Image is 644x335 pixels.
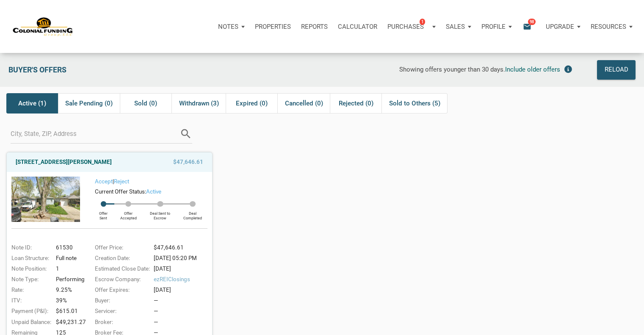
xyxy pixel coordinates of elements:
[91,307,151,316] div: Servicer:
[597,60,636,80] button: Reload
[180,125,192,144] i: search
[95,178,129,185] span: |
[420,18,425,25] span: 1
[114,178,129,185] a: Reject
[389,98,440,108] span: Sold to Others (5)
[7,307,53,316] div: Payment (P&I):
[58,93,120,114] div: Sale Pending (0)
[213,14,250,39] button: Notes
[154,318,212,327] div: —
[338,23,377,30] p: Calculator
[226,93,277,114] div: Expired (0)
[65,98,113,108] span: Sale Pending (0)
[53,286,84,294] div: 9.25%
[178,207,207,220] div: Deal Completed
[7,296,53,305] div: ITV:
[481,23,506,30] p: Profile
[218,23,238,30] p: Notes
[53,244,84,252] div: 61530
[114,207,143,220] div: Offer Accepted
[18,98,46,108] span: Active (1)
[91,254,151,263] div: Creation Date:
[151,265,212,273] div: [DATE]
[7,254,53,263] div: Loan Structure:
[505,66,560,73] span: Include older offers
[446,23,465,30] p: Sales
[173,157,203,167] span: $47,646.61
[154,296,212,305] div: —
[179,98,219,108] span: Withdrawn (3)
[285,98,323,108] span: Cancelled (0)
[339,98,373,108] span: Rejected (0)
[13,17,73,37] img: NoteUnlimited
[255,23,291,30] p: Properties
[134,98,157,108] span: Sold (0)
[382,14,441,39] button: Purchases1
[53,254,84,263] div: Full note
[91,286,151,294] div: Offer Expires:
[93,207,114,220] div: Offer Sent
[11,125,180,144] input: City, State, ZIP, Address
[441,14,476,39] button: Sales
[95,188,146,195] span: Current Offer Status:
[53,265,84,273] div: 1
[53,275,84,284] div: Performing
[4,60,195,80] div: Buyer's Offers
[399,66,505,73] span: Showing offers younger than 30 days.
[7,286,53,294] div: Rate:
[277,93,330,114] div: Cancelled (0)
[6,93,58,114] div: Active (1)
[53,318,84,327] div: $49,231.27
[154,275,212,284] span: ezREIClosings
[7,244,53,252] div: Note ID:
[296,14,333,39] button: Reports
[53,296,84,305] div: 39%
[387,23,424,30] p: Purchases
[95,178,113,185] a: Accept
[154,307,212,316] div: —
[16,157,112,167] a: [STREET_ADDRESS][PERSON_NAME]
[250,14,296,39] a: Properties
[522,22,532,31] i: email
[151,254,212,263] div: [DATE] 05:20 PM
[91,265,151,273] div: Estimated Close Date:
[586,14,638,39] button: Resources
[236,98,268,108] span: Expired (0)
[171,93,226,114] div: Withdrawn (3)
[330,93,381,114] div: Rejected (0)
[151,244,212,252] div: $47,646.61
[381,93,448,114] div: Sold to Others (5)
[53,307,84,316] div: $615.01
[151,286,212,294] div: [DATE]
[11,177,80,221] img: 575873
[541,14,586,39] button: Upgrade
[333,14,382,39] a: Calculator
[7,265,53,273] div: Note Position:
[7,275,53,284] div: Note Type:
[91,296,151,305] div: Buyer:
[7,318,53,327] div: Unpaid Balance:
[517,14,541,39] button: email98
[476,14,517,39] button: Profile
[91,275,151,284] div: Escrow Company:
[120,93,171,114] div: Sold (0)
[604,64,628,76] div: Reload
[143,207,178,220] div: Deal Sent to Escrow
[528,18,536,25] span: 98
[591,23,626,30] p: Resources
[301,23,328,30] p: Reports
[546,23,574,30] p: Upgrade
[91,318,151,327] div: Broker:
[146,188,161,195] span: active
[91,244,151,252] div: Offer Price:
